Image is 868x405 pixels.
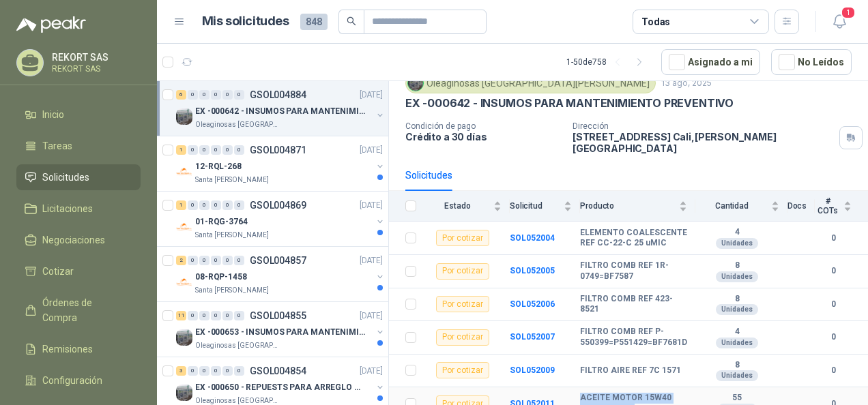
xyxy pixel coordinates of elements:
a: 1 0 0 0 0 0 GSOL004871[DATE] Company Logo12-RQL-268Santa [PERSON_NAME] [176,142,386,185]
p: 13 ago, 2025 [661,77,712,90]
div: 0 [222,200,233,210]
p: Oleaginosas [GEOGRAPHIC_DATA][PERSON_NAME] [195,340,281,351]
div: 11 [176,311,186,320]
span: Tareas [42,138,72,153]
span: Solicitud [510,201,561,211]
div: 3 [176,366,186,376]
div: 0 [222,311,233,320]
div: 0 [199,200,209,210]
th: Docs [787,191,815,222]
p: [DATE] [360,254,383,267]
th: Solicitud [510,191,580,222]
h1: Mis solicitudes [202,12,289,31]
span: Negociaciones [42,232,105,247]
th: Producto [580,191,695,222]
span: Cotizar [42,264,74,279]
b: SOL052005 [510,266,555,275]
a: SOL052004 [510,233,555,243]
div: 0 [222,90,233,100]
span: Licitaciones [42,201,93,216]
a: Órdenes de Compra [16,290,141,331]
b: FILTRO COMB REF P-550399=P551429=BF7681D [580,327,687,348]
span: search [347,16,356,26]
a: 2 0 0 0 0 0 GSOL004857[DATE] Company Logo08-RQP-1458Santa [PERSON_NAME] [176,252,386,296]
b: 0 [815,331,852,344]
a: SOL052006 [510,299,555,309]
div: Unidades [716,304,758,315]
a: Solicitudes [16,164,141,190]
div: 1 [176,200,186,210]
a: 1 0 0 0 0 0 GSOL004869[DATE] Company Logo01-RQG-3764Santa [PERSON_NAME] [176,197,386,241]
a: 6 0 0 0 0 0 GSOL004884[DATE] Company LogoEX -000642 - INSUMOS PARA MANTENIMIENTO PREVENTIVOOleagi... [176,87,386,130]
div: 0 [188,145,198,155]
p: [DATE] [360,310,383,322]
div: 0 [188,256,198,265]
p: Santa [PERSON_NAME] [195,230,269,241]
img: Company Logo [176,329,192,346]
div: 0 [211,90,221,100]
p: EX -000650 - REPUESTS PARA ARREGLO BOMBA DE PLANTA [195,381,365,394]
a: Licitaciones [16,196,141,222]
th: Cantidad [695,191,787,222]
p: Santa [PERSON_NAME] [195,285,269,296]
p: GSOL004884 [250,90,306,100]
div: Solicitudes [405,168,452,183]
img: Company Logo [176,108,192,125]
button: Asignado a mi [661,49,760,75]
b: 55 [695,393,779,404]
p: [DATE] [360,144,383,157]
div: 0 [222,366,233,376]
span: Configuración [42,373,102,388]
span: 1 [841,6,856,19]
div: Unidades [716,337,758,348]
div: 0 [199,90,209,100]
b: 0 [815,364,852,377]
img: Company Logo [176,164,192,180]
img: Company Logo [176,385,192,401]
p: GSOL004857 [250,256,306,265]
span: Cantidad [695,201,768,211]
div: 0 [199,145,209,155]
div: 0 [211,366,221,376]
span: Remisiones [42,342,93,357]
div: Todas [641,14,670,29]
a: Negociaciones [16,227,141,253]
b: FILTRO AIRE REF 7C 1571 [580,365,681,376]
span: 848 [300,14,328,30]
a: Inicio [16,102,141,127]
b: 8 [695,360,779,371]
p: EX -000642 - INSUMOS PARA MANTENIMIENTO PREVENTIVO [195,105,365,118]
div: 6 [176,90,186,100]
p: GSOL004854 [250,366,306,376]
p: REKORT SAS [52,52,137,62]
div: 0 [199,311,209,320]
p: REKORT SAS [52,65,137,73]
b: 8 [695,294,779,305]
b: SOL052007 [510,332,555,342]
p: Oleaginosas [GEOGRAPHIC_DATA][PERSON_NAME] [195,119,281,130]
p: GSOL004869 [250,200,306,210]
div: 0 [222,256,233,265]
div: Por cotizar [436,230,489,246]
img: Company Logo [176,219,192,235]
th: # COTs [815,191,868,222]
p: GSOL004855 [250,311,306,320]
div: 0 [199,256,209,265]
div: Por cotizar [436,329,489,346]
a: SOL052009 [510,365,555,375]
a: Remisiones [16,336,141,362]
a: 11 0 0 0 0 0 GSOL004855[DATE] Company LogoEX -000653 - INSUMOS PARA MANTENIMIENTO A CADENASOleagi... [176,307,386,351]
div: 0 [211,145,221,155]
p: [DATE] [360,199,383,212]
div: 0 [211,311,221,320]
span: Solicitudes [42,170,89,185]
div: 1 [176,145,186,155]
div: 0 [211,256,221,265]
span: Estado [424,201,491,211]
p: [DATE] [360,365,383,378]
span: Inicio [42,107,64,122]
p: GSOL004871 [250,145,306,155]
button: 1 [827,10,852,34]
